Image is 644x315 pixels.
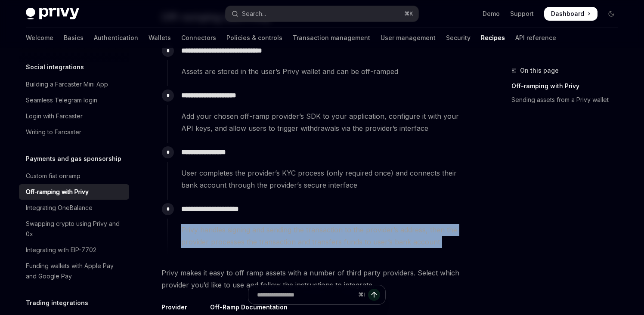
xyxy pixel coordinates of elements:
[483,9,500,18] a: Demo
[511,93,625,107] a: Sending assets from a Privy wallet
[381,28,436,48] a: User management
[19,124,129,140] a: Writing to Farcaster
[26,28,53,48] a: Welcome
[19,77,129,92] a: Building a Farcaster Mini App
[551,9,584,18] span: Dashboard
[26,261,124,281] div: Funding wallets with Apple Pay and Google Pay
[226,28,282,48] a: Policies & controls
[515,28,556,48] a: API reference
[604,7,618,21] button: Toggle dark mode
[161,267,472,291] span: Privy makes it easy to off ramp assets with a number of third party providers. Select which provi...
[181,110,471,134] span: Add your chosen off-ramp provider’s SDK to your application, configure it with your API keys, and...
[19,258,129,284] a: Funding wallets with Apple Pay and Google Pay
[511,79,625,93] a: Off-ramping with Privy
[481,28,505,48] a: Recipes
[368,289,380,301] button: Send message
[257,285,355,304] input: Ask a question...
[19,242,129,258] a: Integrating with EIP-7702
[19,168,129,184] a: Custom fiat onramp
[26,154,121,164] h5: Payments and gas sponsorship
[26,8,79,20] img: dark logo
[226,6,418,22] button: Open search
[19,108,129,124] a: Login with Farcaster
[26,203,93,213] div: Integrating OneBalance
[19,93,129,108] a: Seamless Telegram login
[181,167,471,191] span: User completes the provider’s KYC process (only required once) and connects their bank account th...
[520,65,559,76] span: On this page
[26,245,96,255] div: Integrating with EIP-7702
[64,28,84,48] a: Basics
[26,171,80,181] div: Custom fiat onramp
[181,224,471,248] span: Privy handles signing and sending the transaction to the provider’s address, then the provider pr...
[181,28,216,48] a: Connectors
[19,216,129,242] a: Swapping crypto using Privy and 0x
[242,9,266,19] div: Search...
[293,28,370,48] a: Transaction management
[26,62,84,72] h5: Social integrations
[26,79,108,90] div: Building a Farcaster Mini App
[404,10,413,17] span: ⌘ K
[544,7,598,21] a: Dashboard
[94,28,138,48] a: Authentication
[26,111,83,121] div: Login with Farcaster
[446,28,471,48] a: Security
[26,95,97,105] div: Seamless Telegram login
[26,219,124,239] div: Swapping crypto using Privy and 0x
[19,200,129,216] a: Integrating OneBalance
[510,9,534,18] a: Support
[26,187,89,197] div: Off-ramping with Privy
[181,65,471,77] span: Assets are stored in the user’s Privy wallet and can be off-ramped
[26,298,88,308] h5: Trading integrations
[26,127,81,137] div: Writing to Farcaster
[149,28,171,48] a: Wallets
[19,184,129,200] a: Off-ramping with Privy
